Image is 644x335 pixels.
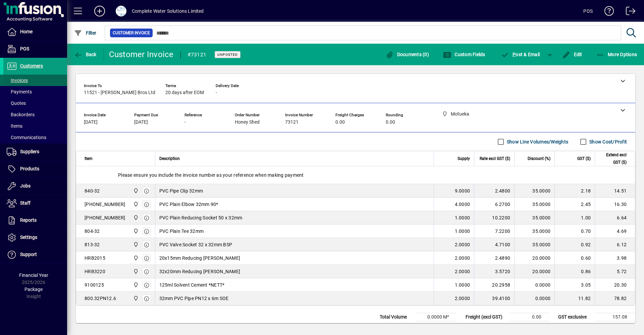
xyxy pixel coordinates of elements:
[583,6,593,16] div: POS
[596,52,637,57] span: More Options
[462,313,509,321] td: Freight (excl GST)
[159,241,232,248] span: PVC Valve Socket 32 x 32mm BSP
[3,143,67,160] a: Suppliers
[3,24,67,40] a: Home
[74,52,97,57] span: Back
[132,6,204,16] div: Complete Water Solutions Limited
[514,251,554,265] td: 20.0000
[85,241,100,248] div: 813-32
[554,292,595,305] td: 11.82
[113,30,150,36] span: Customer Invoice
[441,48,487,60] button: Custom Fields
[3,212,67,229] a: Reports
[455,241,470,248] span: 2.0000
[7,112,35,117] span: Backorders
[514,198,554,211] td: 35.0000
[417,321,457,329] td: 0.0000 Kg
[498,48,543,60] button: Post & Email
[554,211,595,224] td: 1.00
[599,1,614,23] a: Knowledge Base
[131,201,139,208] span: Motueka
[3,41,67,57] a: POS
[555,321,595,329] td: GST
[20,200,31,206] span: Staff
[335,120,345,125] span: 0.00
[85,282,104,288] div: 9100125
[131,295,139,302] span: Motueka
[514,224,554,238] td: 35.0000
[24,287,43,292] span: Package
[560,48,584,60] button: Edit
[528,155,550,162] span: Discount (%)
[595,184,635,198] td: 14.51
[554,184,595,198] td: 2.18
[595,278,635,292] td: 20.30
[235,120,260,125] span: Honey Shed
[3,195,67,212] a: Staff
[159,255,240,261] span: 20x15mm Reducing [PERSON_NAME]
[89,5,110,17] button: Add
[84,90,155,95] span: 11521 - [PERSON_NAME] Bros Ltd
[455,255,470,261] span: 2.0000
[478,201,510,208] div: 6.2700
[514,211,554,224] td: 35.0000
[131,214,139,221] span: Motueka
[509,313,549,321] td: 0.00
[562,52,582,57] span: Edit
[131,227,139,235] span: Motueka
[514,292,554,305] td: 0.0000
[577,155,591,162] span: GST ($)
[72,27,98,39] button: Filter
[131,187,139,195] span: Motueka
[67,48,104,60] app-page-header-button: Back
[588,138,627,145] label: Show Cost/Profit
[480,155,510,162] span: Rate excl GST ($)
[455,228,470,235] span: 1.0000
[514,184,554,198] td: 35.0000
[159,187,203,194] span: PVC Pipe Clip 32mm
[458,155,470,162] span: Supply
[159,268,240,275] span: 32x20mm Reducing [PERSON_NAME]
[7,135,46,140] span: Communications
[443,52,485,57] span: Custom Fields
[554,251,595,265] td: 0.60
[85,295,116,302] div: 800.32PN12.6
[131,254,139,262] span: Motueka
[159,282,225,288] span: 125ml Solvent Cement *NETT*
[555,313,595,321] td: GST exclusive
[514,265,554,278] td: 20.0000
[595,224,635,238] td: 4.69
[3,97,67,109] a: Quotes
[3,109,67,120] a: Backorders
[455,187,470,194] span: 9.0000
[514,278,554,292] td: 0.0000
[478,295,510,302] div: 39.4100
[478,187,510,194] div: 2.4800
[7,89,32,94] span: Payments
[187,49,207,60] div: #73121
[455,295,470,302] span: 2.0000
[385,52,429,57] span: Documents (0)
[595,48,639,60] button: More Options
[7,78,28,83] span: Invoices
[7,123,22,129] span: Items
[554,265,595,278] td: 0.86
[20,63,43,69] span: Customers
[3,246,67,263] a: Support
[20,46,29,51] span: POS
[554,224,595,238] td: 0.70
[513,52,516,57] span: P
[85,214,125,221] div: [PHONE_NUMBER]
[554,278,595,292] td: 3.05
[595,313,635,321] td: 157.08
[217,52,238,57] span: Unposted
[19,273,48,278] span: Financial Year
[455,268,470,275] span: 2.0000
[134,120,148,125] span: [DATE]
[159,155,180,162] span: Description
[72,48,98,60] button: Back
[455,214,470,221] span: 1.0000
[595,251,635,265] td: 3.98
[478,228,510,235] div: 7.2200
[595,211,635,224] td: 6.64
